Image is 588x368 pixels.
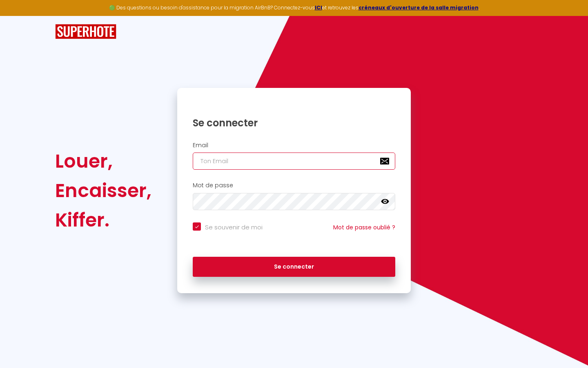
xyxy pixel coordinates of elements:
[193,182,395,189] h2: Mot de passe
[55,146,151,176] div: Louer,
[193,117,395,129] h1: Se connecter
[333,223,395,231] a: Mot de passe oublié ?
[55,205,151,235] div: Kiffer.
[359,4,479,11] a: créneaux d'ouverture de la salle migration
[55,176,151,205] div: Encaisser,
[55,24,116,39] img: SuperHote logo
[315,4,322,11] a: ICI
[193,153,395,170] input: Ton Email
[193,142,395,149] h2: Email
[7,3,31,28] button: Ouvrir le widget de chat LiveChat
[193,257,395,277] button: Se connecter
